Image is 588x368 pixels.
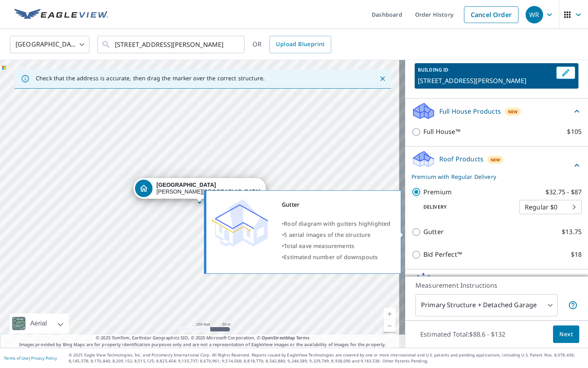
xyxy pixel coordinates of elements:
[157,182,216,188] strong: [GEOGRAPHIC_DATA]
[284,253,378,261] span: Estimated number of downspouts
[69,352,584,364] p: © 2025 Eagle View Technologies, Inc. and Pictometry International Corp. All Rights Reserved. Repo...
[36,75,265,82] p: Check that the address is accurate, then drag the marker over the correct structure.
[418,66,448,73] p: BUILDING ID
[562,227,582,237] p: $13.75
[10,314,69,333] div: Aerial
[414,325,512,343] p: Estimated Total: $88.6 - $132
[423,250,462,260] p: Bid Perfect™
[545,187,582,197] p: $32.75 - $87
[508,108,518,115] span: New
[411,273,582,292] div: Solar ProductsNew
[14,9,108,21] img: EV Logo
[384,320,396,332] a: Current Level 17, Zoom Out
[282,229,391,240] div: •
[464,6,518,23] a: Cancel Order
[157,182,260,195] div: [PERSON_NAME][GEOGRAPHIC_DATA]
[10,33,89,56] div: [GEOGRAPHIC_DATA]
[4,355,29,361] a: Terms of Use
[519,196,582,218] div: Regular $0
[411,203,519,211] p: Delivery
[296,335,309,341] a: Terms
[439,154,483,164] p: Roof Products
[439,107,501,116] p: Full House Products
[423,227,444,237] p: Gutter
[96,335,309,341] span: © 2025 TomTom, Earthstar Geographics SIO, © 2025 Microsoft Corporation, ©
[415,281,578,290] p: Measurement Instructions
[571,250,582,260] p: $18
[415,294,558,316] div: Primary Structure + Detached Garage
[418,76,553,85] p: [STREET_ADDRESS][PERSON_NAME]
[28,314,49,333] div: Aerial
[423,127,460,137] p: Full House™
[270,36,331,53] a: Upload Blueprint
[423,187,452,197] p: Premium
[134,178,266,203] div: Dropped pin, building 1, Residential property, 524 Haven Dr Anna, TX 75409
[282,240,391,252] div: •
[282,218,391,229] div: •
[282,199,391,210] div: Gutter
[411,102,582,120] div: Full House ProductsNew
[284,231,371,238] span: 5 aerial images of the structure
[252,36,331,53] div: OR
[262,335,295,341] a: OpenStreetMap
[377,74,388,84] button: Close
[282,252,391,263] div: •
[567,127,582,137] p: $105
[212,199,268,247] img: Premium
[284,242,354,250] span: Total eave measurements
[4,356,57,360] p: |
[559,329,573,339] span: Next
[276,39,324,49] span: Upload Blueprint
[115,33,228,56] input: Search by address or latitude-longitude
[411,172,572,181] p: Premium with Regular Delivery
[553,325,579,343] button: Next
[568,300,578,310] span: Your report will include the primary structure and a detached garage if one exists.
[384,308,396,320] a: Current Level 17, Zoom In
[526,6,543,23] div: WR
[284,220,390,227] span: Roof diagram with gutters highlighted
[411,150,582,181] div: Roof ProductsNewPremium with Regular Delivery
[491,157,501,163] span: New
[556,66,575,79] button: Edit building 1
[31,355,57,361] a: Privacy Policy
